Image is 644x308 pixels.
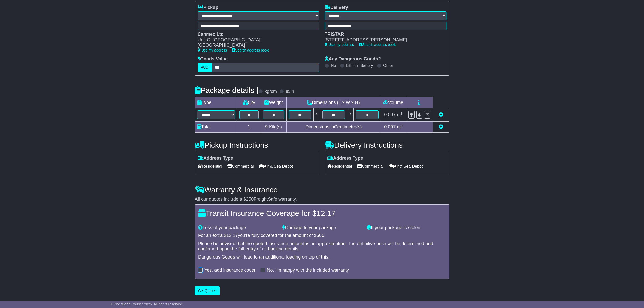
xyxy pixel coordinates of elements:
label: Any Dangerous Goods? [325,56,381,62]
span: 12.17 [226,233,238,238]
span: Air & Sea Depot [389,162,423,170]
span: m [397,124,403,129]
a: Remove this item [439,112,443,117]
sup: 3 [401,124,403,128]
span: 12.17 [316,209,335,217]
div: Loss of your package [195,225,280,231]
div: Damage to your package [280,225,364,231]
div: Canmec Ltd [198,32,314,37]
td: Volume [381,97,406,108]
td: x [347,108,354,122]
td: Total [195,122,237,133]
h4: Delivery Instructions [325,141,449,149]
div: All our quotes include a $ FreightSafe warranty. [195,197,449,202]
label: Goods Value [198,56,228,62]
td: x [313,108,320,122]
td: Type [195,97,237,108]
div: Unit C, [GEOGRAPHIC_DATA] [198,37,314,43]
div: If your package is stolen [364,225,449,231]
label: AUD [198,63,212,72]
a: Search address book [359,43,396,47]
td: 1 [237,122,261,133]
span: m [397,112,403,117]
div: [STREET_ADDRESS][PERSON_NAME] [325,37,441,43]
a: Search address book [232,48,269,52]
sup: 3 [401,112,403,115]
label: Delivery [325,5,348,10]
td: Qty [237,97,261,108]
td: Dimensions (L x W x H) [286,97,381,108]
label: Lithium Battery [346,63,373,68]
div: TRISTAR [325,32,441,37]
span: Air & Sea Depot [259,162,293,170]
span: © One World Courier 2025. All rights reserved. [110,302,183,306]
span: 0.007 [384,124,396,129]
label: lb/in [286,89,294,94]
h4: Package details | [195,86,258,94]
span: 500 [317,233,324,238]
label: Address Type [327,156,363,161]
span: Commercial [227,162,254,170]
a: Use my address [325,43,354,47]
span: Commercial [357,162,383,170]
span: 0.007 [384,112,396,117]
span: 250 [246,197,254,202]
h4: Transit Insurance Coverage for $ [198,209,446,217]
div: For an extra $ you're fully covered for the amount of $ . [198,233,446,238]
span: Residential [327,162,352,170]
label: Address Type [198,156,233,161]
span: 9 [265,124,268,129]
div: Please be advised that the quoted insurance amount is an approximation. The definitive price will... [198,241,446,252]
td: Dimensions in Centimetre(s) [286,122,381,133]
label: Pickup [198,5,218,10]
a: Use my address [198,48,227,52]
td: Weight [261,97,287,108]
label: Yes, add insurance cover [204,268,255,273]
label: No [331,63,336,68]
button: Get Quotes [195,286,220,295]
span: Residential [198,162,222,170]
div: [GEOGRAPHIC_DATA] [198,43,314,48]
label: kg/cm [265,89,277,94]
label: No, I'm happy with the included warranty [267,268,349,273]
h4: Pickup Instructions [195,141,319,149]
td: Kilo(s) [261,122,287,133]
div: Dangerous Goods will lead to an additional loading on top of this. [198,254,446,260]
a: Add new item [439,124,443,129]
label: Other [383,63,393,68]
h4: Warranty & Insurance [195,185,449,194]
